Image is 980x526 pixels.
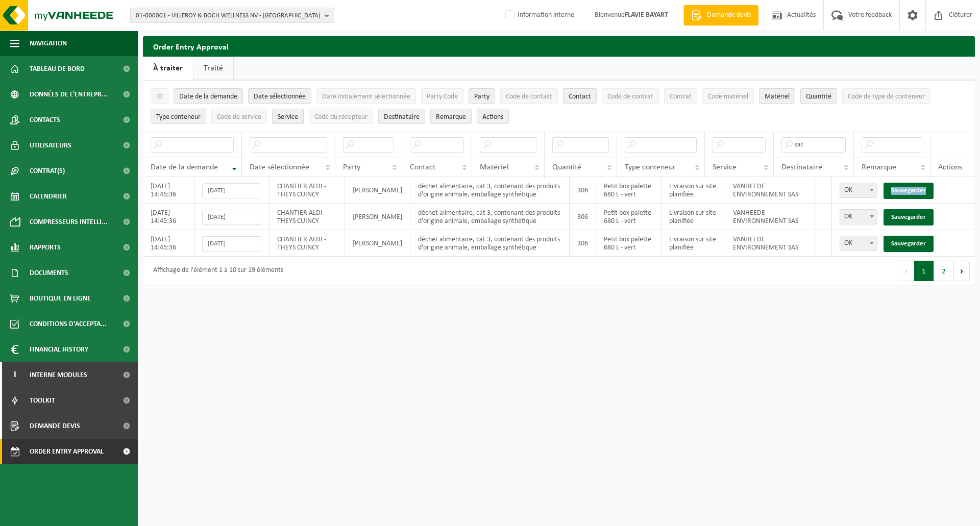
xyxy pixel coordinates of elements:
td: 306 [570,204,596,230]
span: Quantité [552,163,581,171]
a: Sauvegarder [884,209,934,226]
td: [PERSON_NAME] [345,230,410,257]
a: Traité [193,57,233,80]
td: [DATE] 14:45:36 [143,230,194,257]
span: Code matériel [708,93,748,101]
td: Petit box palette 680 L - vert [596,230,661,257]
button: Code de serviceCode de service: Activate to sort [211,109,267,124]
span: Demande devis [30,413,80,439]
span: Conditions d'accepta... [30,311,107,337]
span: Date sélectionnée [250,163,309,171]
span: Date de la demande [151,163,218,171]
span: Demande devis [704,10,753,20]
button: Actions [477,109,509,124]
span: Order entry approval [30,439,104,464]
button: 1 [914,261,934,281]
td: [PERSON_NAME] [345,204,410,230]
span: I [10,362,19,388]
button: Date sélectionnéeDate sélectionnée: Activate to sort [248,88,311,104]
button: ContactContact: Activate to sort [563,88,597,104]
label: Information interne [503,8,574,23]
a: Sauvegarder [884,236,934,252]
button: Previous [898,261,914,281]
span: Rapports [30,235,61,260]
span: Contacts [30,107,60,133]
button: MatérielMatériel: Activate to sort [759,88,795,104]
td: Petit box palette 680 L - vert [596,204,661,230]
td: [PERSON_NAME] [345,177,410,204]
button: RemarqueRemarque: Activate to sort [430,109,472,124]
a: Demande devis [683,5,758,26]
span: Boutique en ligne [30,286,91,311]
span: OK [840,236,877,251]
span: Code de service [217,113,261,121]
td: VANHEEDE ENVIRONNEMENT SAS [725,177,816,204]
span: OK [840,236,877,251]
td: Livraison sur site planifiée [661,204,725,230]
span: Actions [482,113,503,121]
span: OK [840,183,877,198]
span: OK [840,183,877,197]
div: Affichage de l'élément 1 à 10 sur 19 éléments [148,262,283,280]
button: Code de contactCode de contact: Activate to sort [500,88,558,104]
td: [DATE] 14:45:36 [143,177,194,204]
span: Utilisateurs [30,133,71,158]
span: Données de l'entrepr... [30,82,108,107]
td: VANHEEDE ENVIRONNEMENT SAS [725,204,816,230]
button: Date initialement sélectionnéeDate initialement sélectionnée: Activate to sort [316,88,416,104]
span: Date sélectionnée [254,93,306,101]
button: Type conteneurType conteneur: Activate to sort [151,109,206,124]
span: Destinataire [384,113,420,121]
span: Party Code [427,93,458,101]
td: CHANTIER ALDI - THEYS CUINCY [269,230,345,257]
button: QuantitéQuantité: Activate to sort [800,88,837,104]
span: ID [156,93,163,101]
span: Toolkit [30,388,55,413]
td: 306 [570,230,596,257]
span: Type conteneur [625,163,676,171]
span: Destinataire [781,163,822,171]
td: Livraison sur site planifiée [661,230,725,257]
span: Service [278,113,298,121]
td: Livraison sur site planifiée [661,177,725,204]
button: Code de contratCode de contrat: Activate to sort [602,88,659,104]
button: Code matérielCode matériel: Activate to sort [702,88,754,104]
td: [DATE] 14:45:36 [143,204,194,230]
span: Remarque [436,113,466,121]
span: Financial History [30,337,88,362]
td: déchet alimentaire, cat 3, contenant des produits d'origine animale, emballage synthétique [410,204,570,230]
span: Compresseurs intelli... [30,209,108,235]
span: Contrat(s) [30,158,65,184]
span: Code de type de conteneur [848,93,925,101]
span: Contact [410,163,435,171]
td: VANHEEDE ENVIRONNEMENT SAS [725,230,816,257]
span: Date initialement sélectionnée [322,93,410,101]
button: ServiceService: Activate to sort [272,109,304,124]
button: 01-000001 - VILLEROY & BOCH WELLNESS NV - [GEOGRAPHIC_DATA] [130,8,334,23]
span: OK [840,210,877,224]
span: Code de contrat [607,93,653,101]
span: Code du récepteur [314,113,367,121]
span: Matériel [765,93,790,101]
button: Party CodeParty Code: Activate to sort [421,88,463,104]
span: Contact [569,93,591,101]
button: Next [954,261,970,281]
span: Code de contact [506,93,552,101]
span: Documents [30,260,68,286]
span: Contrat [670,93,692,101]
span: Party [474,93,489,101]
td: CHANTIER ALDI - THEYS CUINCY [269,204,345,230]
span: Type conteneur [156,113,201,121]
td: déchet alimentaire, cat 3, contenant des produits d'origine animale, emballage synthétique [410,177,570,204]
span: Actions [938,163,962,171]
td: déchet alimentaire, cat 3, contenant des produits d'origine animale, emballage synthétique [410,230,570,257]
a: À traiter [143,57,193,80]
span: Tableau de bord [30,56,85,82]
span: Service [713,163,737,171]
span: OK [840,209,877,224]
button: Code de type de conteneurCode de type de conteneur: Activate to sort [842,88,930,104]
span: Date de la demande [179,93,237,101]
span: Interne modules [30,362,87,388]
a: Sauvegarder [884,183,934,199]
span: Remarque [862,163,896,171]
